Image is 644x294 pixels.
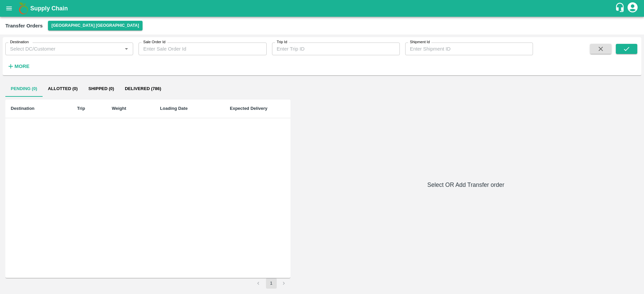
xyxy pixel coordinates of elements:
[277,40,287,45] label: Trip Id
[83,81,120,97] button: Shipped (0)
[30,5,68,12] b: Supply Chain
[615,2,627,14] div: customer-support
[143,40,165,45] label: Sale Order Id
[43,81,83,97] button: Allotted (0)
[48,21,142,30] button: Select DC
[139,43,266,55] input: Enter Sale Order Id
[14,64,30,69] strong: More
[11,106,35,111] b: Destination
[293,180,639,190] h6: Select OR Add Transfer order
[17,2,30,15] img: logo
[160,106,187,111] b: Loading Date
[122,45,131,53] button: Open
[405,43,533,55] input: Enter Shipment ID
[10,40,29,45] label: Destination
[77,106,85,111] b: Trip
[112,106,126,111] b: Weight
[5,61,31,72] button: More
[252,278,290,289] nav: pagination navigation
[272,43,400,55] input: Enter Trip ID
[5,21,43,30] div: Transfer Orders
[5,81,43,97] button: Pending (0)
[410,40,430,45] label: Shipment Id
[119,81,166,97] button: Delivered (786)
[30,4,615,13] a: Supply Chain
[627,1,639,15] div: account of current user
[266,278,277,289] button: page 1
[230,106,267,111] b: Expected Delivery
[1,1,17,16] button: open drawer
[7,45,120,53] input: Select DC/Customer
